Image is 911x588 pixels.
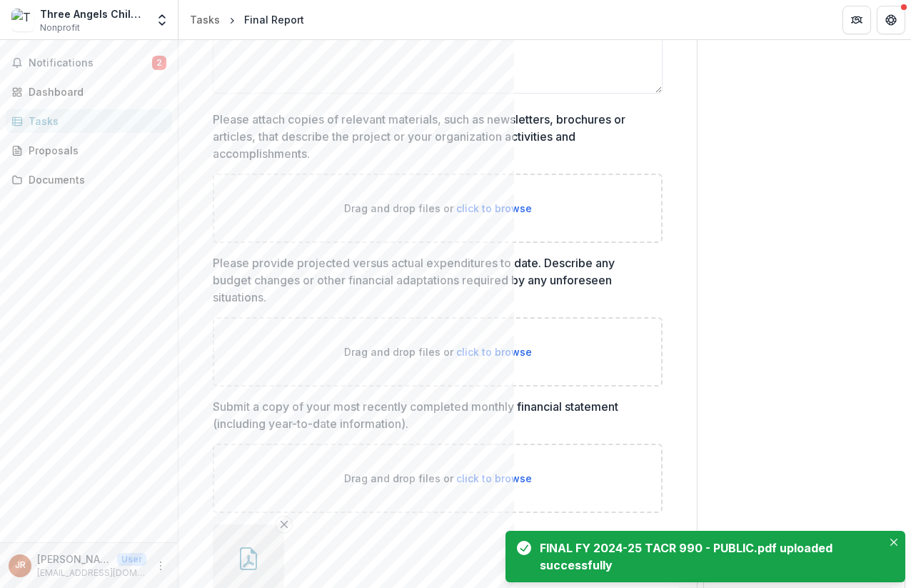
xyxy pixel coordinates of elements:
div: Tasks [29,114,161,129]
button: Open entity switcher [152,6,172,34]
div: Proposals [29,143,161,158]
p: [PERSON_NAME] [37,552,111,567]
a: Tasks [6,109,172,133]
button: More [152,557,169,574]
div: Three Angels Children's Relief, Inc. [40,6,146,21]
button: Notifications2 [6,51,172,74]
p: Submit a copy of your most recently completed monthly financial statement (including year-to-date... [213,398,654,432]
button: Close [885,534,902,551]
a: Tasks [184,9,226,30]
button: Remove File [276,516,293,533]
button: Get Help [877,6,905,34]
div: Tasks [190,12,220,27]
button: Partners [842,6,871,34]
a: Documents [6,168,172,191]
nav: breadcrumb [184,9,310,30]
p: [EMAIL_ADDRESS][DOMAIN_NAME] [37,567,146,579]
p: Please attach copies of relevant materials, such as newsletters, brochures or articles, that desc... [213,111,654,162]
p: Drag and drop files or [344,201,532,216]
div: Documents [29,172,161,187]
span: click to browse [456,346,532,358]
img: Three Angels Children's Relief, Inc. [11,9,34,31]
p: User [117,553,146,566]
p: Drag and drop files or [344,344,532,359]
div: Dashboard [29,84,161,99]
a: Dashboard [6,80,172,104]
div: Notifications-bottom-right [500,525,911,588]
div: Final Report [244,12,304,27]
span: 2 [152,56,166,70]
p: Drag and drop files or [344,471,532,486]
div: FINAL FY 2024-25 TACR 990 - PUBLIC.pdf uploaded successfully [540,539,877,574]
span: click to browse [456,202,532,214]
span: click to browse [456,472,532,484]
span: Nonprofit [40,21,80,34]
div: Jane Rouse [15,561,26,570]
p: Please provide projected versus actual expenditures to date. Describe any budget changes or other... [213,254,654,306]
a: Proposals [6,139,172,162]
span: Notifications [29,57,152,69]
